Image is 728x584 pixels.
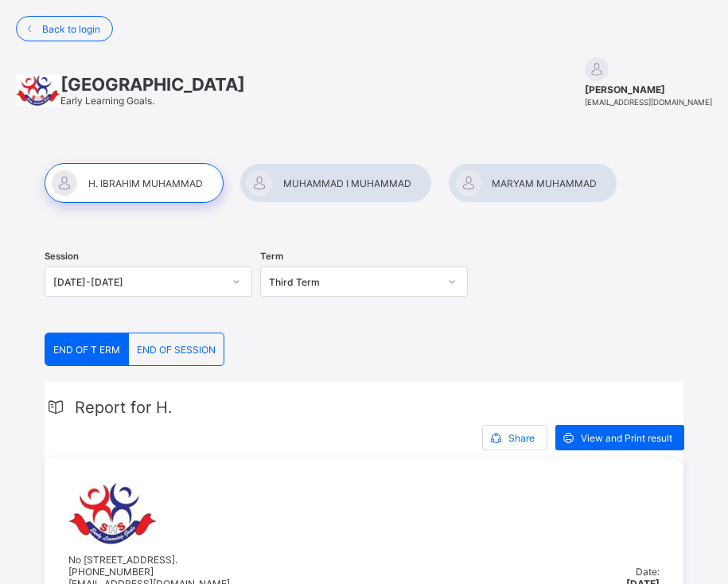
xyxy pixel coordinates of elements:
[75,398,173,417] span: Report for H.
[16,75,60,107] img: School logo
[137,344,216,356] span: END OF SESSION
[45,251,79,262] span: Session
[636,566,660,578] span: Date:
[585,57,609,81] img: default.svg
[508,432,535,444] span: Share
[68,482,158,546] img: sweethaven.png
[53,276,223,288] div: [DATE]-[DATE]
[53,344,120,356] span: END OF T ERM
[260,251,283,262] span: Term
[581,432,672,444] span: View and Print result
[269,276,438,288] div: Third Term
[585,98,712,107] span: [EMAIL_ADDRESS][DOMAIN_NAME]
[585,84,712,95] span: [PERSON_NAME]
[42,23,100,35] span: Back to login
[60,74,245,95] span: [GEOGRAPHIC_DATA]
[60,95,154,107] span: Early Learning Goals.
